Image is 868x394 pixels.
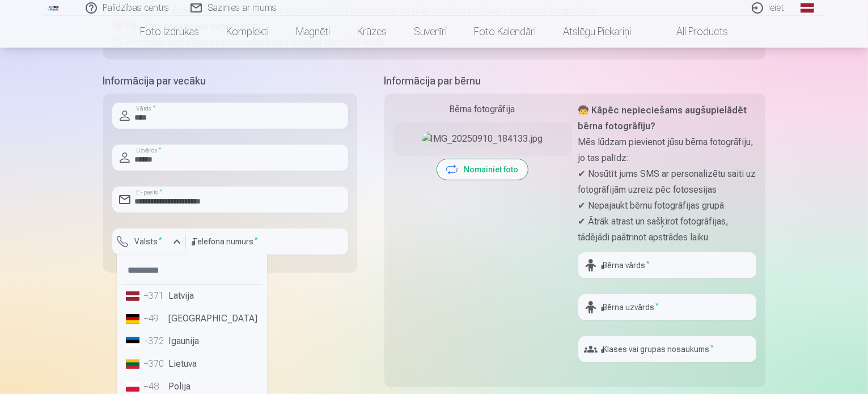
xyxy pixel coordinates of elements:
div: +371 [144,289,167,303]
li: [GEOGRAPHIC_DATA] [121,307,262,330]
a: Foto izdrukas [126,16,213,48]
div: +48 [144,380,167,393]
li: Latvija [121,285,262,307]
a: Komplekti [213,16,282,48]
h5: Informācija par bērnu [384,73,765,89]
a: Atslēgu piekariņi [549,16,645,48]
p: ✔ Ātrāk atrast un sašķirot fotogrāfijas, tādējādi paātrinot apstrādes laiku [578,214,756,245]
p: ✔ Nepajaukt bērnu fotogrāfijas grupā [578,198,756,214]
strong: 🧒 Kāpēc nepieciešams augšupielādēt bērna fotogrāfiju? [578,105,747,132]
label: Valsts [130,236,167,247]
li: Igaunija [121,330,262,353]
div: +372 [144,334,167,348]
a: Krūzes [344,16,400,48]
img: IMG_20250910_184133.jpg [422,132,543,146]
img: /fa1 [48,5,60,11]
div: +370 [144,357,167,371]
p: ✔ Nosūtīt jums SMS ar personalizētu saiti uz fotogrāfijām uzreiz pēc fotosesijas [578,166,756,198]
a: Magnēti [282,16,344,48]
div: Bērna fotogrāfija [393,103,571,116]
h5: Informācija par vecāku [103,73,357,89]
a: Suvenīri [400,16,460,48]
li: Lietuva [121,353,262,375]
a: All products [645,16,742,48]
button: Valsts* [112,228,186,255]
a: Foto kalendāri [460,16,549,48]
button: Nomainiet foto [437,159,528,180]
p: Mēs lūdzam pievienot jūsu bērna fotogrāfiju, jo tas palīdz: [578,134,756,166]
div: +49 [144,312,167,325]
